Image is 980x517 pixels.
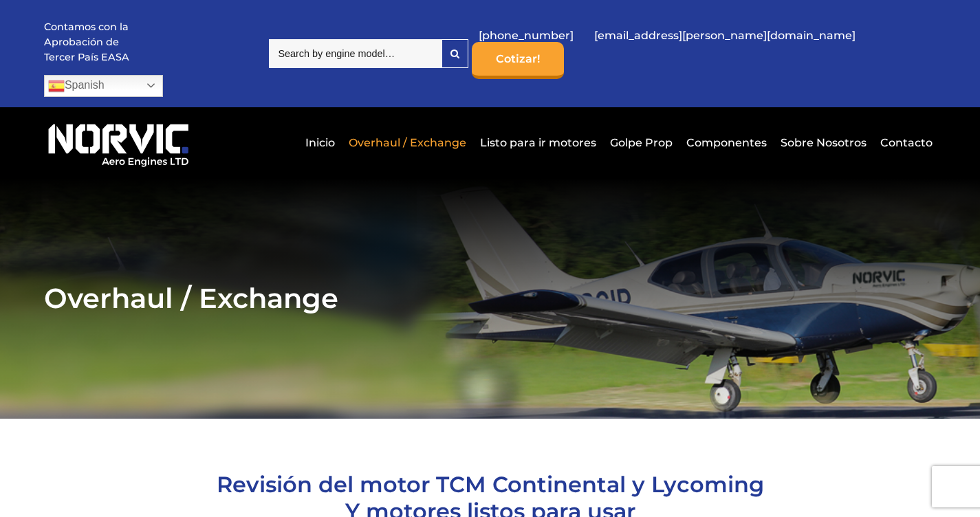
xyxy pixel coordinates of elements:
a: Spanish [44,75,163,97]
a: [PHONE_NUMBER] [472,19,580,52]
a: Golpe Prop [607,126,676,159]
a: Sobre Nosotros [777,126,870,159]
h2: Overhaul / Exchange [44,281,936,315]
a: Componentes [683,126,770,159]
a: [EMAIL_ADDRESS][PERSON_NAME][DOMAIN_NAME] [587,19,862,52]
p: Contamos con la Aprobación de Tercer País EASA [44,20,147,65]
input: Search by engine model… [269,39,442,68]
a: Cotizar! [472,42,564,79]
a: Inicio [302,126,338,159]
a: Contacto [877,126,933,159]
img: Logotipo de Norvic Aero Engines [44,118,193,168]
img: es [48,78,65,94]
a: Listo para ir motores [477,126,600,159]
a: Overhaul / Exchange [345,126,470,159]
